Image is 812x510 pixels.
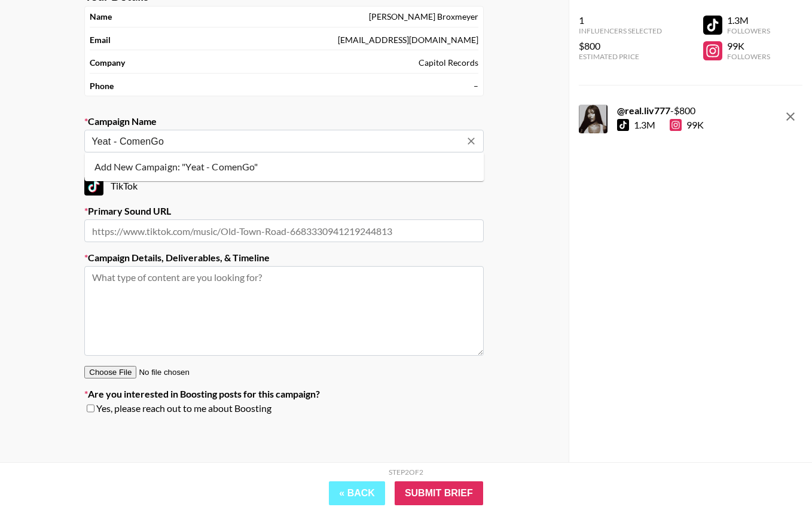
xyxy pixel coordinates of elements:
[727,14,770,26] div: 1.3M
[329,481,385,505] button: « Back
[474,81,478,91] div: –
[670,119,704,131] div: 99K
[617,105,670,116] strong: @ real.liv777
[419,57,478,68] div: Capitol Records
[84,205,484,217] label: Primary Sound URL
[579,14,662,26] div: 1
[727,52,770,61] div: Followers
[579,40,662,52] div: $800
[779,105,802,129] button: remove
[727,26,770,35] div: Followers
[90,57,125,68] strong: Company
[579,52,662,61] div: Estimated Price
[617,105,704,117] div: - $ 800
[90,11,112,22] strong: Name
[338,35,478,45] div: [EMAIL_ADDRESS][DOMAIN_NAME]
[579,26,662,35] div: Influencers Selected
[463,133,480,149] button: Clear
[84,176,103,196] img: TikTok
[369,11,478,22] div: [PERSON_NAME] Broxmeyer
[91,135,460,148] input: Old Town Road - Lil Nas X + Billy Ray Cyrus
[90,35,111,45] strong: Email
[84,115,484,127] label: Campaign Name
[84,388,484,400] label: Are you interested in Boosting posts for this campaign?
[96,402,271,414] span: Yes, please reach out to me about Boosting
[90,81,114,91] strong: Phone
[84,219,484,242] input: https://www.tiktok.com/music/Old-Town-Road-6683330941219244813
[727,40,770,52] div: 99K
[634,119,655,131] div: 1.3M
[389,468,423,477] div: Step 2 of 2
[752,450,798,496] iframe: Drift Widget Chat Controller
[84,176,484,196] div: TikTok
[84,252,484,264] label: Campaign Details, Deliverables, & Timeline
[85,157,484,176] li: Add New Campaign: "Yeat - ComenGo"
[395,481,483,505] input: Submit Brief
